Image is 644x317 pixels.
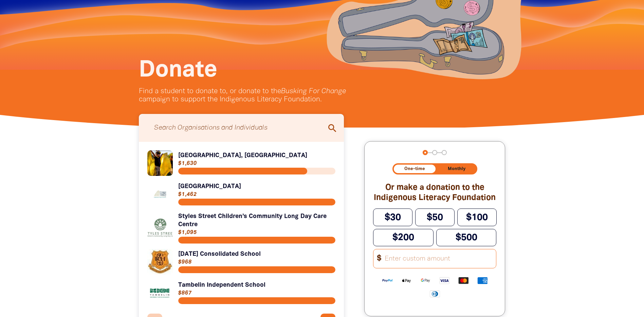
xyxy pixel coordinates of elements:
img: Google Pay logo [416,277,435,284]
button: One-time [394,165,436,173]
button: $50 [415,208,455,226]
span: $30 [385,213,401,222]
span: $500 [456,233,477,242]
h2: Or make a donation to the Indigenous Literacy Foundation [373,183,496,203]
button: $200 [373,229,434,246]
button: Navigate to step 1 of 3 to enter your donation amount [423,150,428,155]
img: Apple Pay logo [397,277,416,284]
button: $30 [373,208,412,226]
em: Busking For Change [281,88,346,95]
img: Diners Club logo [425,290,444,298]
img: Visa logo [435,277,454,284]
div: Available payment methods [373,271,496,303]
p: Find a student to donate to, or donate to the campaign to support the Indigenous Literacy Foundat... [139,87,376,104]
button: Navigate to step 2 of 3 to enter your details [432,150,437,155]
i: search [327,123,338,134]
button: $500 [436,229,497,246]
img: Paypal logo [378,277,397,284]
span: $200 [392,233,414,242]
button: Navigate to step 3 of 3 to enter your payment details [442,150,447,155]
span: $50 [427,213,443,222]
span: One-time [404,167,425,171]
button: $100 [457,208,497,226]
span: Monthly [448,167,465,171]
input: Enter custom amount [381,249,496,268]
span: $100 [466,213,488,222]
span: Donate [139,60,217,81]
button: Monthly [437,165,476,173]
span: $ [373,252,382,265]
img: American Express logo [473,277,492,284]
img: Mastercard logo [454,277,473,284]
div: Donation frequency [392,163,477,174]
